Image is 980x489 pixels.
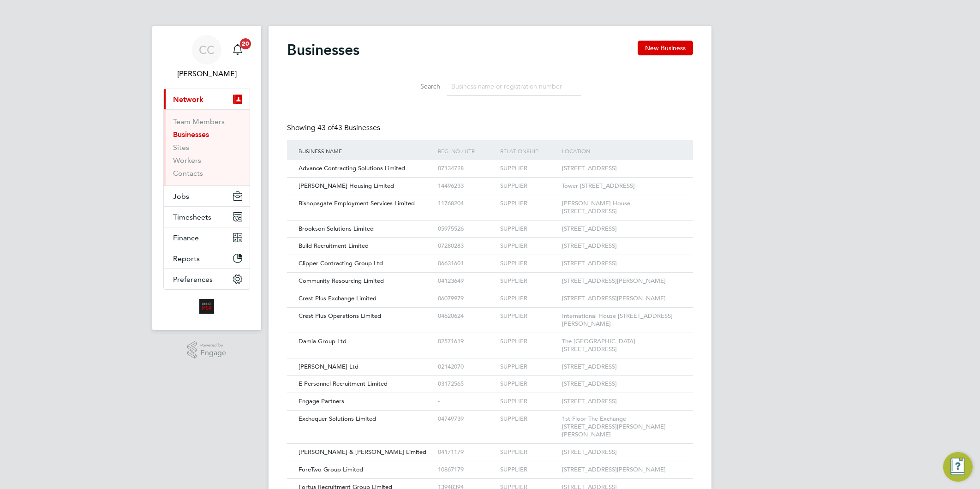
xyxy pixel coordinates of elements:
[498,221,560,238] div: SUPPLIER
[560,411,684,443] div: 1st Floor The Exchange [STREET_ADDRESS][PERSON_NAME][PERSON_NAME]
[287,123,382,133] div: Showing
[299,199,415,207] span: Bishopsgate Employment Services Limited
[399,82,440,90] label: Search
[152,26,261,330] nav: Main navigation
[436,221,497,238] div: 05975526
[199,44,215,56] span: CC
[164,207,250,227] button: Timesheets
[173,254,200,263] span: Reports
[299,164,405,172] span: Advance Contracting Solutions Limited
[560,221,684,238] div: [STREET_ADDRESS]
[447,78,581,95] input: Business name or registration number
[296,478,684,486] a: Fortus Recruitment Group Limited13948394SUPPLIER[STREET_ADDRESS]
[296,290,684,298] a: Crest Plus Exchange Limited06079979SUPPLIER[STREET_ADDRESS][PERSON_NAME]
[164,186,250,206] button: Jobs
[164,89,250,109] button: Network
[296,272,684,280] a: Community Resourcing Limited04123649SUPPLIER[STREET_ADDRESS][PERSON_NAME]
[498,255,560,272] div: SUPPLIER
[498,160,560,177] div: SUPPLIER
[560,255,684,272] div: [STREET_ADDRESS]
[498,358,560,376] div: SUPPLIER
[436,255,497,272] div: 06631601
[498,238,560,255] div: SUPPLIER
[436,178,497,195] div: 14496233
[299,337,347,345] span: Damia Group Ltd
[299,448,426,456] span: [PERSON_NAME] & [PERSON_NAME] Limited
[498,444,560,461] div: SUPPLIER
[436,308,497,325] div: 04620624
[164,227,250,248] button: Finance
[164,269,250,289] button: Preferences
[173,117,225,126] a: Team Members
[296,140,436,161] div: Business Name
[498,411,560,428] div: SUPPLIER
[436,333,497,350] div: 02571619
[173,192,189,201] span: Jobs
[296,461,684,469] a: ForeTwo Group Limited10867179SUPPLIER[STREET_ADDRESS][PERSON_NAME]
[200,341,226,349] span: Powered by
[173,130,209,139] a: Businesses
[240,38,251,49] span: 20
[436,290,497,307] div: 06079979
[299,363,359,370] span: [PERSON_NAME] Ltd
[299,312,381,320] span: Crest Plus Operations Limited
[299,294,376,302] span: Crest Plus Exchange Limited
[296,358,684,366] a: [PERSON_NAME] Ltd02142070SUPPLIER[STREET_ADDRESS]
[299,242,369,250] span: Build Recruitment Limited
[560,461,684,478] div: [STREET_ADDRESS][PERSON_NAME]
[498,273,560,290] div: SUPPLIER
[296,160,684,167] a: Advance Contracting Solutions Limited07134728SUPPLIER[STREET_ADDRESS]
[164,109,250,185] div: Network
[638,41,693,55] button: New Business
[317,123,334,132] span: 43 of
[498,140,560,161] div: Relationship
[163,299,250,314] a: Go to home page
[299,259,383,267] span: Clipper Contracting Group Ltd
[560,376,684,393] div: [STREET_ADDRESS]
[498,195,560,212] div: SUPPLIER
[436,238,497,255] div: 07280283
[317,123,380,132] span: 43 Businesses
[560,195,684,220] div: [PERSON_NAME] House [STREET_ADDRESS]
[296,375,684,383] a: E Personnel Recruitment Limited03172565SUPPLIER[STREET_ADDRESS]
[436,195,497,212] div: 11768204
[436,461,497,478] div: 10867179
[296,443,684,451] a: [PERSON_NAME] & [PERSON_NAME] Limited04171179SUPPLIER[STREET_ADDRESS]
[498,376,560,393] div: SUPPLIER
[296,220,684,228] a: Brookson Solutions Limited05975526SUPPLIER[STREET_ADDRESS]
[173,233,199,242] span: Finance
[560,444,684,461] div: [STREET_ADDRESS]
[498,308,560,325] div: SUPPLIER
[296,195,684,203] a: Bishopsgate Employment Services Limited11768204SUPPLIER[PERSON_NAME] House [STREET_ADDRESS]
[560,358,684,376] div: [STREET_ADDRESS]
[560,333,684,358] div: The [GEOGRAPHIC_DATA] [STREET_ADDRESS]
[296,333,684,340] a: Damia Group Ltd02571619SUPPLIERThe [GEOGRAPHIC_DATA] [STREET_ADDRESS]
[560,308,684,333] div: International House [STREET_ADDRESS][PERSON_NAME]
[228,35,247,65] a: 20
[163,68,250,79] span: Claire Compton
[299,225,374,233] span: Brookson Solutions Limited
[296,177,684,185] a: [PERSON_NAME] Housing Limited14496233SUPPLIERTower [STREET_ADDRESS]
[299,397,344,405] span: Engage Partners
[943,452,973,482] button: Engage Resource Center
[199,299,214,314] img: alliancemsp-logo-retina.png
[560,160,684,177] div: [STREET_ADDRESS]
[560,290,684,307] div: [STREET_ADDRESS][PERSON_NAME]
[560,178,684,195] div: Tower [STREET_ADDRESS]
[299,380,388,388] span: E Personnel Recruitment Limited
[436,358,497,376] div: 02142070
[299,277,384,285] span: Community Resourcing Limited
[436,376,497,393] div: 03172565
[436,273,497,290] div: 04123649
[436,411,497,428] div: 04749739
[299,182,394,190] span: [PERSON_NAME] Housing Limited
[173,156,201,165] a: Workers
[296,237,684,245] a: Build Recruitment Limited07280283SUPPLIER[STREET_ADDRESS]
[560,238,684,255] div: [STREET_ADDRESS]
[498,290,560,307] div: SUPPLIER
[187,341,227,359] a: Powered byEngage
[560,393,684,410] div: [STREET_ADDRESS]
[173,95,203,104] span: Network
[436,140,497,161] div: Reg. No / UTR
[296,393,684,400] a: Engage Partners-SUPPLIER[STREET_ADDRESS]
